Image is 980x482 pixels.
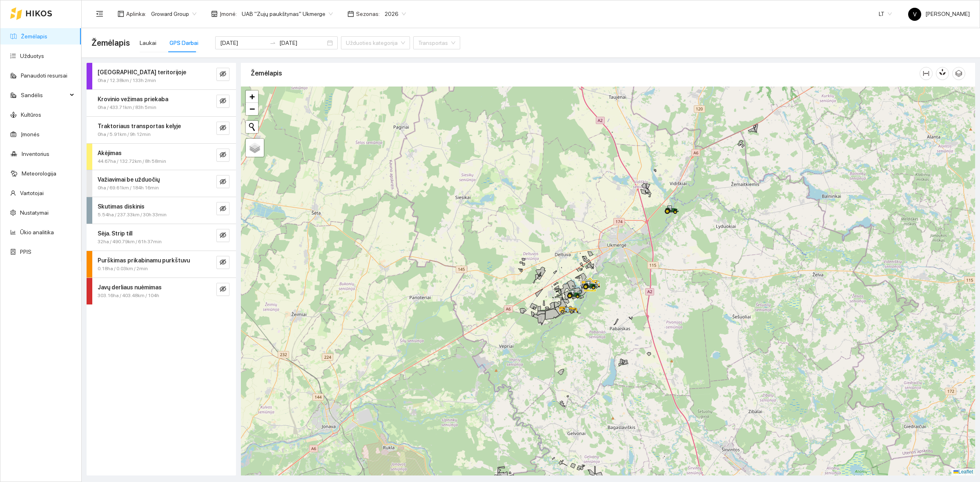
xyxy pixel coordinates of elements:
[216,95,229,108] button: eye-invisible
[98,123,181,129] strong: Traktoriaus transportas kelyje
[87,251,236,278] div: Purškimas prikabinamu purkštuvu0.18ha / 0.03km / 2mineye-invisible
[246,91,258,103] a: Zoom in
[21,33,47,40] a: Žemėlapis
[87,224,236,251] div: Sėja. Strip till32ha / 490.79km / 61h 37mineye-invisible
[220,232,226,240] span: eye-invisible
[98,257,190,264] strong: Purškimas prikabinamu purkštuvu
[87,63,236,89] div: [GEOGRAPHIC_DATA] teritorijoje0ha / 12.38km / 133h 2mineye-invisible
[96,10,103,18] span: menu-fold
[98,238,162,246] span: 32ha / 490.79km / 61h 37min
[98,69,186,76] strong: [GEOGRAPHIC_DATA] teritorijoje
[220,9,237,18] span: Įmonė :
[87,144,236,170] div: Akėjimas44.67ha / 132.72km / 8h 58mineye-invisible
[246,121,258,133] button: Initiate a new search
[347,11,354,17] span: calendar
[216,175,229,188] button: eye-invisible
[126,9,146,18] span: Aplinka :
[21,72,67,79] a: Panaudoti resursai
[21,111,41,118] a: Kultūros
[908,11,970,17] span: [PERSON_NAME]
[913,8,917,21] span: V
[87,278,236,304] div: Javų derliaus nuėmimas303.16ha / 403.48km / 104heye-invisible
[211,11,218,17] span: shop
[118,11,124,17] span: layout
[98,131,151,138] span: 0ha / 5.91km / 9h 12min
[220,205,226,213] span: eye-invisible
[220,286,226,293] span: eye-invisible
[98,176,160,183] strong: Važiavimai be užduočių
[356,9,380,18] span: Sezonas :
[220,151,226,159] span: eye-invisible
[98,265,148,273] span: 0.18ha / 0.03km / 2min
[21,87,67,103] span: Sandėlis
[20,229,54,235] a: Ūkio analitika
[98,184,159,192] span: 0ha / 69.61km / 184h 16min
[220,259,226,267] span: eye-invisible
[98,230,132,237] strong: Sėja. Strip till
[279,38,325,47] input: Pabaigos data
[246,103,258,115] a: Zoom out
[220,178,226,186] span: eye-invisible
[269,40,276,46] span: swap-right
[98,104,156,111] span: 0ha / 433.71km / 83h 5min
[216,149,229,162] button: eye-invisible
[220,38,266,47] input: Pradžios data
[98,292,159,300] span: 303.16ha / 403.48km / 104h
[953,469,973,475] a: Leaflet
[216,68,229,81] button: eye-invisible
[220,71,226,78] span: eye-invisible
[220,124,226,132] span: eye-invisible
[269,40,276,46] span: to
[20,190,44,196] a: Vartotojai
[87,197,236,224] div: Skutimas diskinis5.54ha / 237.33km / 30h 33mineye-invisible
[98,211,167,219] span: 5.54ha / 237.33km / 30h 33min
[87,170,236,197] div: Važiavimai be užduočių0ha / 69.61km / 184h 16mineye-invisible
[22,151,49,157] a: Inventorius
[20,249,31,255] a: PPIS
[98,203,145,210] strong: Skutimas diskinis
[151,8,196,20] span: Groward Group
[216,283,229,296] button: eye-invisible
[249,91,255,102] span: +
[216,229,229,242] button: eye-invisible
[246,139,264,157] a: Layers
[249,104,255,114] span: −
[98,96,168,102] strong: Krovinio vežimas priekaba
[98,284,162,291] strong: Javų derliaus nuėmimas
[385,8,406,20] span: 2026
[242,8,333,20] span: UAB "Zujų paukštynas" Ukmerge
[22,170,56,177] a: Meteorologija
[98,77,156,84] span: 0ha / 12.38km / 133h 2min
[20,53,44,59] a: Užduotys
[20,209,49,216] a: Nustatymai
[920,70,932,77] span: column-width
[87,117,236,143] div: Traktoriaus transportas kelyje0ha / 5.91km / 9h 12mineye-invisible
[216,202,229,215] button: eye-invisible
[216,122,229,135] button: eye-invisible
[216,256,229,269] button: eye-invisible
[87,90,236,116] div: Krovinio vežimas priekaba0ha / 433.71km / 83h 5mineye-invisible
[920,67,933,80] button: column-width
[251,62,920,85] div: Žemėlapis
[91,36,130,49] span: Žemėlapis
[91,6,108,22] button: menu-fold
[98,158,166,165] span: 44.67ha / 132.72km / 8h 58min
[220,98,226,105] span: eye-invisible
[98,150,122,156] strong: Akėjimas
[140,38,156,47] div: Laukai
[169,38,198,47] div: GPS Darbai
[879,8,892,20] span: LT
[21,131,40,138] a: Įmonės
